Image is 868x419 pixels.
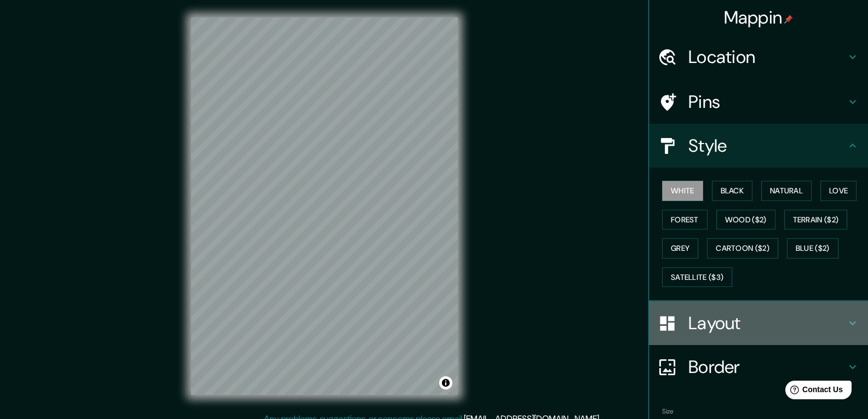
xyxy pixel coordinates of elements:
button: Love [820,181,856,201]
button: Natural [761,181,812,201]
button: Grey [662,238,698,259]
button: White [662,181,703,201]
h4: Location [688,46,846,68]
button: Toggle attribution [439,376,452,389]
div: Layout [649,301,868,345]
button: Terrain ($2) [784,210,848,230]
div: Style [649,124,868,168]
div: Border [649,345,868,389]
label: Size [662,407,674,416]
h4: Pins [688,91,846,113]
iframe: Help widget launcher [771,376,856,407]
h4: Border [688,356,846,378]
button: Forest [662,210,708,230]
h4: Layout [688,312,846,334]
img: pin-icon.png [784,15,793,24]
div: Location [649,35,868,79]
canvas: Map [191,18,458,395]
button: Blue ($2) [787,238,838,259]
button: Wood ($2) [716,210,775,230]
button: Cartoon ($2) [707,238,778,259]
h4: Mappin [724,7,794,28]
button: Satellite ($3) [662,267,732,288]
div: Pins [649,80,868,124]
h4: Style [688,135,846,157]
button: Black [712,181,753,201]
